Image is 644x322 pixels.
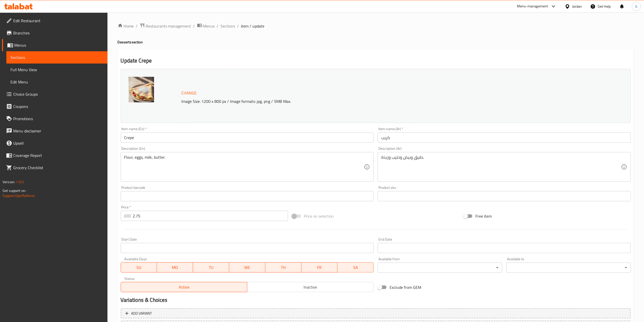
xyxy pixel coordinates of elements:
[229,262,265,273] button: WE
[2,39,107,51] a: Menus
[13,91,103,97] span: Choice Groups
[2,149,107,162] a: Coverage Report
[13,116,103,122] span: Promotions
[2,113,107,125] a: Promotions
[249,283,372,291] span: Inactive
[123,264,155,271] span: SU
[217,23,219,29] li: /
[2,125,107,137] a: Menu disclaimer
[16,179,24,185] span: 1.0.0
[157,262,193,273] button: MO
[2,88,107,100] a: Choice Groups
[13,128,103,134] span: Menu disclaimer
[241,23,265,29] span: item / update
[121,191,374,201] input: Please enter product barcode
[140,23,191,29] a: Restaurants management
[506,263,631,273] div: ​
[133,211,288,221] input: Please enter price
[197,23,215,29] a: Menus
[14,42,103,48] span: Menus
[13,103,103,109] span: Coupons
[124,155,364,179] textarea: Flour, eggs, milk, butter.
[13,18,103,24] span: Edit Restaurant
[237,23,239,29] li: /
[182,89,197,97] span: Change
[2,27,107,39] a: Branches
[121,282,247,292] button: Active
[381,155,621,179] textarea: دقيق وبيض وحليب وزبدة.
[6,51,107,64] a: Sections
[390,284,421,290] span: Exclude from GEM
[231,264,263,271] span: WE
[517,3,548,9] div: Menu-management
[118,23,134,29] a: Home
[3,192,35,199] a: Support.OpsPlatform
[146,23,191,29] span: Restaurants management
[3,179,15,185] span: Version:
[129,77,154,102] img: Crepe638886251114411257.jpg
[247,282,374,292] button: Inactive
[572,4,582,9] div: Jordan
[13,30,103,36] span: Branches
[378,263,502,273] div: ​
[339,264,372,271] span: SA
[13,152,103,158] span: Coverage Report
[124,213,131,219] p: JOD
[6,76,107,88] a: Edit Menu
[304,213,334,219] span: Price on selection
[118,23,634,29] nav: breadcrumb
[118,40,634,45] h4: Desserts section
[6,64,107,76] a: Full Menu View
[13,140,103,146] span: Upsell
[635,4,637,9] span: G
[3,187,26,194] span: Get support on:
[221,23,235,29] a: Sections
[267,264,299,271] span: TH
[121,57,631,65] h2: Update Crepe
[10,67,103,73] span: Full Menu View
[10,54,103,60] span: Sections
[2,100,107,113] a: Coupons
[121,262,157,273] button: SU
[475,213,492,219] span: Free item
[302,262,338,273] button: FR
[180,98,550,104] p: Image Size: 1200 x 800 px / Image formats: jpg, png / 5MB Max.
[337,262,374,273] button: SA
[378,191,631,201] input: Please enter product sku
[195,264,227,271] span: TU
[2,137,107,149] a: Upsell
[265,262,302,273] button: TH
[136,23,138,29] li: /
[2,15,107,27] a: Edit Restaurant
[121,132,374,143] input: Enter name En
[121,308,631,319] button: Add variant
[13,165,103,171] span: Grocery Checklist
[193,23,195,29] li: /
[203,23,215,29] span: Menus
[180,88,199,98] button: Change
[304,264,336,271] span: FR
[159,264,191,271] span: MO
[2,162,107,174] a: Grocery Checklist
[123,283,245,291] span: Active
[121,296,631,304] h2: Variations & Choices
[131,310,152,317] span: Add variant
[10,79,103,85] span: Edit Menu
[378,132,631,143] input: Enter name Ar
[193,262,229,273] button: TU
